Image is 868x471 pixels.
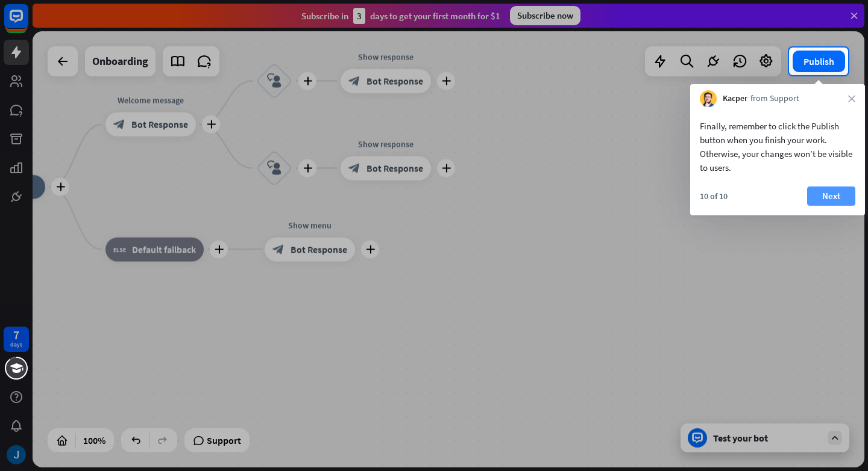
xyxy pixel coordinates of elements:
[807,186,855,206] button: Next
[700,191,728,202] div: 10 of 10
[750,93,799,105] span: from Support
[793,51,845,72] button: Publish
[10,5,46,41] button: Open LiveChat chat widget
[700,119,855,174] div: Finally, remember to click the Publish button when you finish your work. Otherwise, your changes ...
[848,95,855,102] i: close
[723,93,747,105] span: Kacper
